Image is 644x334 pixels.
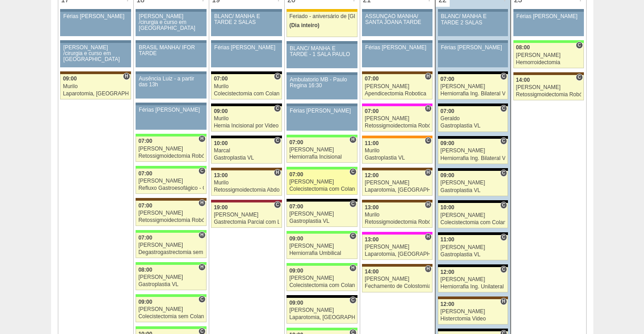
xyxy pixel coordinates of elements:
div: [PERSON_NAME] [289,211,355,217]
div: Key: Aviso [362,9,432,12]
div: Key: Aviso [136,9,206,12]
a: H 07:00 [PERSON_NAME] Retossigmoidectomia Robótica [136,136,206,162]
div: [PERSON_NAME] [289,243,355,249]
div: Key: Brasil [136,134,206,136]
span: Consultório [500,266,507,273]
div: [PERSON_NAME] [516,85,581,90]
span: Hospital [123,73,130,80]
div: Férias [PERSON_NAME] [290,108,354,114]
span: 07:00 [365,108,379,114]
div: Key: Aviso [136,40,206,43]
a: C 07:00 [PERSON_NAME] Refluxo Gastroesofágico - Cirurgia VL [136,169,206,194]
span: 14:00 [516,77,530,83]
div: Key: Brasil [136,294,206,297]
div: Retossigmoidectomia Robótica [138,153,204,159]
div: Key: Aviso [211,40,282,43]
div: Key: Aviso [287,72,357,75]
span: Hospital [425,233,432,240]
div: Key: Brasil [287,135,357,137]
div: Key: Blanc [287,295,357,298]
a: C 10:00 Marcal Gastroplastia VL [211,138,282,164]
span: (Dia inteiro) [289,22,320,28]
div: [PERSON_NAME] [516,52,581,58]
div: Feriado - aniversário de [GEOGRAPHIC_DATA] [289,14,355,19]
span: Consultório [198,296,205,303]
div: [PERSON_NAME] [365,276,430,282]
span: 09:00 [441,172,455,179]
div: Key: Aviso [136,71,206,74]
a: C 07:00 Geraldo Gastroplastia VL [438,106,508,132]
span: Consultório [349,168,356,175]
span: Hospital [425,201,432,208]
span: 07:00 [138,170,152,177]
div: Retossigmoidectomia Robótica [516,92,581,98]
div: [PERSON_NAME] [441,245,506,250]
span: 13:00 [214,172,228,179]
div: [PERSON_NAME] [441,84,506,89]
span: 09:00 [441,140,455,146]
a: C 09:00 [PERSON_NAME] Laparotomia, [GEOGRAPHIC_DATA], Drenagem, Bridas VL [287,298,357,323]
a: Ambulatorio MB - Paulo Regina 16:30 [287,75,357,99]
div: Key: Santa Joana [513,72,584,75]
span: Hospital [198,231,205,239]
a: H 13:00 Murilo Retossigmoidectomia Robótica [362,202,432,228]
a: H 08:00 [PERSON_NAME] Gastroplastia VL [136,265,206,290]
div: Key: Santa Joana [362,200,432,202]
span: 07:00 [441,76,455,82]
span: Hospital [349,136,356,143]
span: Hospital [500,298,507,305]
span: 08:00 [516,44,530,51]
div: Key: Pro Matre [362,232,432,235]
div: Laparotomia, [GEOGRAPHIC_DATA], Drenagem, Bridas VL [365,251,430,257]
span: Hospital [198,263,205,271]
div: Férias [PERSON_NAME] [441,45,505,51]
div: BLANC/ MANHÃ E TARDE - 1 SALA PAULO [290,46,354,57]
div: [PERSON_NAME] [441,180,506,186]
span: Hospital [349,264,356,272]
div: Herniorrafia Ing. Bilateral VL [441,91,506,97]
span: 12:00 [441,269,455,275]
div: [PERSON_NAME] [365,180,430,186]
div: Gastroplastia VL [365,155,430,161]
span: Consultório [349,200,356,207]
span: 14:00 [365,268,379,275]
div: Key: Blanc [438,264,508,267]
a: C 09:00 Murilo Hernia Incisional por Video [211,106,282,132]
span: 10:00 [214,140,228,146]
a: C 14:00 [PERSON_NAME] Retossigmoidectomia Robótica [513,75,584,100]
div: Key: Brasil [287,167,357,169]
span: 11:00 [365,140,379,146]
div: Férias [PERSON_NAME] [365,45,429,51]
span: Consultório [274,73,281,80]
div: Murilo [214,116,279,122]
div: [PERSON_NAME] [289,307,355,313]
a: BRASIL MANHÃ/ IFOR TARDE [136,43,206,67]
div: Colecistectomia com Colangiografia VL [289,186,355,192]
a: H 09:00 [PERSON_NAME] Colecistectomia com Colangiografia VL [287,266,357,291]
a: [PERSON_NAME] /cirurgia e curso em [GEOGRAPHIC_DATA] [60,43,131,67]
div: Herniorrafia Ing. Unilateral VL [441,284,506,290]
div: Key: Brasil [136,262,206,265]
div: Colecistectomia com Colangiografia VL [289,282,355,288]
div: [PERSON_NAME] /cirurgia e curso em [GEOGRAPHIC_DATA] [63,45,128,63]
span: 09:00 [63,75,77,82]
div: [PERSON_NAME] [365,84,430,89]
div: Laparotomia, [GEOGRAPHIC_DATA], Drenagem, Bridas [63,91,128,97]
a: Férias [PERSON_NAME] [438,43,508,67]
div: Herniorrafia Umbilical [289,250,355,256]
div: Murilo [365,212,430,218]
span: 19:00 [214,204,228,211]
a: C 11:00 Murilo Gastroplastia VL [362,138,432,164]
div: Key: Pro Matre [362,103,432,106]
span: 13:00 [365,236,379,243]
span: Consultório [425,137,432,144]
div: Gastroplastia VL [441,188,506,193]
div: Key: Brasil [136,326,206,329]
div: Key: Blanc [211,71,282,74]
a: C 07:00 [PERSON_NAME] Colecistectomia com Colangiografia VL [287,169,357,195]
a: H 07:00 [PERSON_NAME] Retossigmoidectomia Robótica [362,106,432,132]
a: H 12:00 [PERSON_NAME] Laparotomia, [GEOGRAPHIC_DATA], Drenagem, Bridas [362,170,432,196]
a: H 13:00 [PERSON_NAME] Laparotomia, [GEOGRAPHIC_DATA], Drenagem, Bridas VL [362,235,432,260]
a: C 19:00 [PERSON_NAME] Gastrectomia Parcial com Linfadenectomia [211,202,282,228]
div: Férias [PERSON_NAME] [139,107,203,113]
